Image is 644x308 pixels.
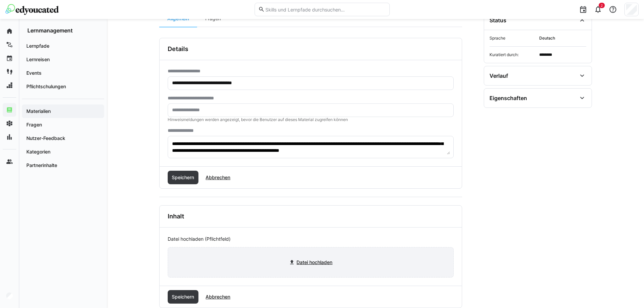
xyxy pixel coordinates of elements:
[201,171,235,184] button: Abbrechen
[171,174,195,181] span: Speichern
[168,236,454,242] p: Datei hochladen (Pflichtfeld)
[490,95,527,101] div: Eigenschaften
[490,52,536,57] span: Kuratiert durch:
[168,290,199,304] button: Speichern
[205,293,231,300] span: Abbrechen
[490,17,506,24] div: Status
[171,293,195,300] span: Speichern
[265,6,386,13] input: Skills und Lernpfade durchsuchen…
[168,213,184,220] h3: Inhalt
[490,72,508,79] div: Verlauf
[205,174,231,181] span: Abbrechen
[168,117,454,122] p: Hinweismeldungen werden angezeigt, bevor die Benutzer auf dieses Material zugreifen können
[168,45,188,53] h3: Details
[539,35,586,41] span: Deutsch
[601,3,603,7] span: 2
[201,290,235,304] button: Abbrechen
[490,35,536,41] span: Sprache
[168,171,199,184] button: Speichern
